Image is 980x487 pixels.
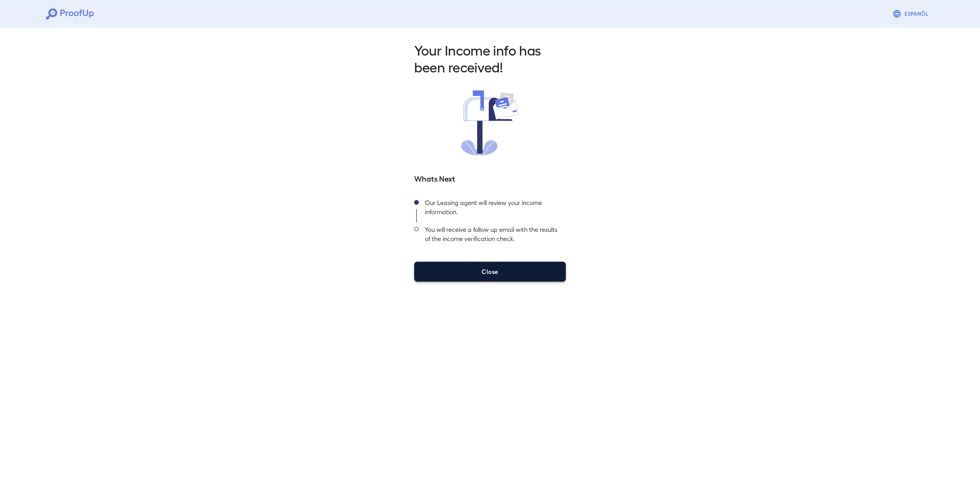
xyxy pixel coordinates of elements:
div: You will receive a follow up email with the results of the income verification check. [419,223,566,249]
h2: Your Income info has been received! [414,41,566,75]
button: Close [414,262,566,282]
h5: Whats Next [414,173,566,184]
button: Espanõl [889,6,934,21]
div: Our Leasing agent will review your income information. [419,196,566,223]
img: received.svg [461,90,519,155]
